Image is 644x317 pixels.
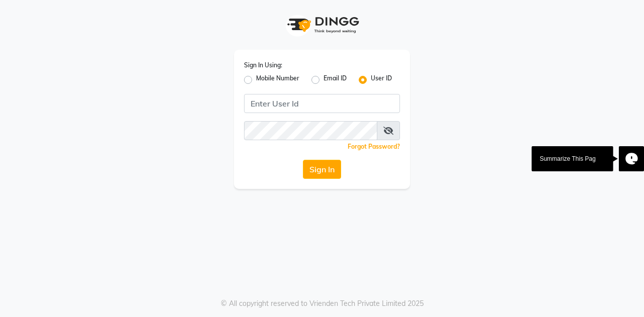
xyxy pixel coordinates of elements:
button: Sign In [303,160,341,179]
label: Sign In Using: [244,61,282,70]
label: Email ID [324,74,347,86]
a: Forgot Password? [348,143,400,150]
img: logo1.svg [282,10,362,40]
input: Username [244,121,377,140]
label: Mobile Number [256,74,299,86]
input: Username [244,94,400,113]
label: User ID [371,74,392,86]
